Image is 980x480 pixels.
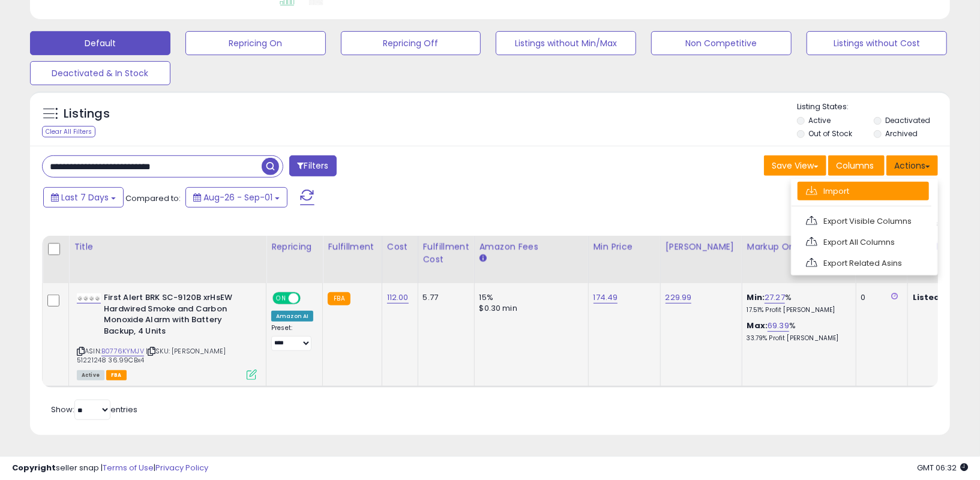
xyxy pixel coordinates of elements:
div: % [747,320,847,343]
div: Fulfillment Cost [423,241,469,266]
a: Export Visible Columns [798,212,929,230]
a: B0776KYMJV [101,346,144,356]
span: Show: entries [51,404,137,415]
button: Repricing On [185,31,326,55]
label: Deactivated [885,115,930,125]
span: FBA [106,370,127,380]
button: Listings without Min/Max [496,31,636,55]
div: seller snap | | [12,463,208,474]
span: Aug-26 - Sep-01 [203,191,272,203]
span: Last 7 Days [61,191,109,203]
b: First Alert BRK SC-9120B xrHsEW Hardwired Smoke and Carbon Monoxide Alarm with Battery Backup, 4 ... [104,292,250,340]
span: ON [274,293,289,304]
small: FBA [328,292,350,305]
div: Cost [387,241,413,253]
strong: Copyright [12,462,56,473]
a: Export Related Asins [798,254,929,272]
button: Last 7 Days [43,187,124,208]
a: Privacy Policy [155,462,208,473]
span: OFF [299,293,318,304]
a: 174.49 [594,292,618,304]
div: $0.30 min [479,303,579,314]
button: Listings without Cost [807,31,947,55]
span: Compared to: [125,193,181,204]
div: 0 [861,292,898,303]
div: Fulfillment [328,241,376,253]
div: Min Price [594,241,655,253]
div: Amazon Fees [479,241,583,253]
div: Amazon AI [271,311,313,322]
b: Listed Price: [913,292,967,303]
button: Save View [764,155,826,176]
button: Repricing Off [341,31,481,55]
button: Columns [828,155,885,176]
span: | SKU: [PERSON_NAME] 51221248 36.99CBx4 [77,346,226,364]
div: % [747,292,847,314]
a: 69.39 [768,320,789,332]
button: Actions [886,155,938,176]
div: Repricing [271,241,317,253]
span: All listings currently available for purchase on Amazon [77,370,104,380]
label: Out of Stock [808,128,852,139]
a: 27.27 [765,292,785,304]
p: 17.51% Profit [PERSON_NAME] [747,306,847,314]
div: Preset: [271,324,313,351]
button: Default [30,31,170,55]
label: Active [808,115,831,125]
a: 112.00 [387,292,409,304]
b: Max: [747,320,768,331]
div: ASIN: [77,292,257,379]
div: [PERSON_NAME] [666,241,737,253]
h5: Listings [64,106,110,122]
a: Terms of Use [103,462,154,473]
button: Non Competitive [651,31,792,55]
a: Export All Columns [798,233,929,251]
button: Aug-26 - Sep-01 [185,187,287,208]
th: The percentage added to the cost of goods (COGS) that forms the calculator for Min & Max prices. [742,236,856,283]
p: Listing States: [797,101,950,113]
div: Clear All Filters [42,126,95,137]
label: Archived [885,128,918,139]
span: 2025-09-9 06:32 GMT [917,462,968,473]
button: Deactivated & In Stock [30,61,170,85]
p: 33.79% Profit [PERSON_NAME] [747,334,847,343]
img: 31AmrHTIqgL._SL40_.jpg [77,293,101,302]
b: Min: [747,292,765,303]
div: Markup on Cost [747,241,851,253]
small: Amazon Fees. [479,253,487,264]
button: Filters [289,155,336,176]
a: Import [798,182,929,200]
div: 5.77 [423,292,465,303]
div: Title [74,241,261,253]
span: Columns [836,160,874,172]
a: 229.99 [666,292,692,304]
div: 15% [479,292,579,303]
